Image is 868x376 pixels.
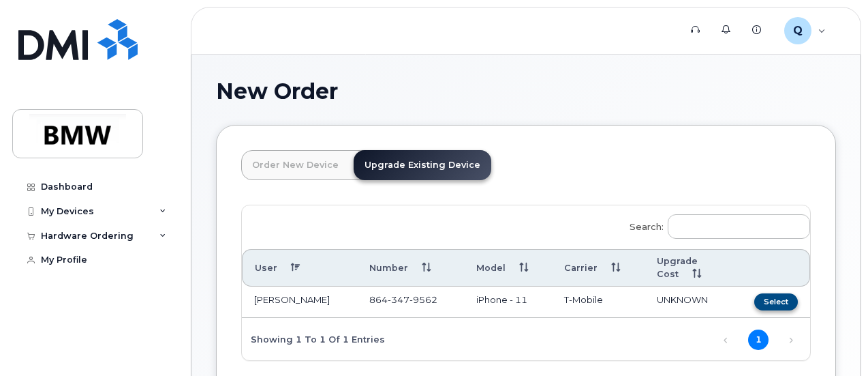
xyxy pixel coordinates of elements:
[242,287,357,318] td: [PERSON_NAME]
[242,249,357,287] th: User: activate to sort column descending
[715,330,736,350] a: Previous
[357,249,464,287] th: Number: activate to sort column ascending
[809,317,858,366] iframe: Messenger Launcher
[552,249,645,287] th: Carrier: activate to sort column ascending
[216,79,836,103] h1: New Order
[645,249,732,287] th: Upgrade Cost: activate to sort column ascending
[464,287,552,318] td: iPhone - 11
[621,205,810,244] label: Search:
[409,294,437,305] span: 9562
[354,150,491,180] a: Upgrade Existing Device
[388,294,409,305] span: 347
[754,293,798,310] button: Select
[781,330,801,350] a: Next
[748,330,769,350] a: 1
[552,287,645,318] td: T-Mobile
[242,327,385,350] div: Showing 1 to 1 of 1 entries
[668,214,810,239] input: Search:
[241,150,350,180] a: Order New Device
[657,294,708,305] span: UNKNOWN
[369,294,437,305] span: 864
[464,249,552,287] th: Model: activate to sort column ascending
